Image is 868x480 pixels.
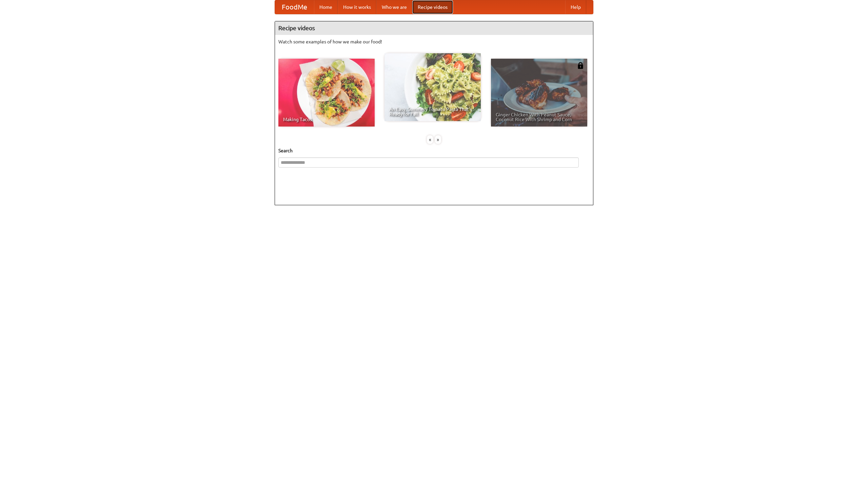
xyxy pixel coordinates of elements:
a: Who we are [376,0,412,14]
a: How it works [338,0,376,14]
h4: Recipe videos [275,21,593,35]
img: 483408.png [577,62,584,69]
span: An Easy, Summery Tomato Pasta That's Ready for Fall [389,107,476,116]
div: » [435,135,441,144]
h5: Search [278,147,590,154]
a: Home [314,0,338,14]
span: Making Tacos [283,117,370,122]
a: FoodMe [275,0,314,14]
a: Recipe videos [412,0,453,14]
a: Making Tacos [278,59,375,127]
a: An Easy, Summery Tomato Pasta That's Ready for Fall [384,53,481,121]
div: « [427,135,433,144]
a: Help [565,0,586,14]
p: Watch some examples of how we make our food! [278,38,590,45]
